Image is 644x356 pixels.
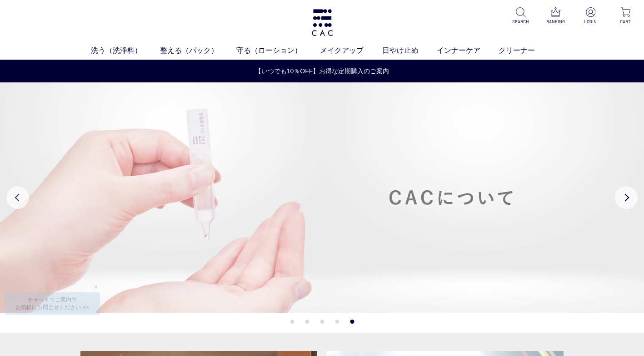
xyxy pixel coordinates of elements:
[544,18,567,25] p: RANKING
[614,18,637,25] p: CART
[579,18,602,25] p: LOGIN
[614,7,637,25] a: CART
[6,186,29,209] button: Previous
[320,320,324,324] button: 3 of 5
[509,18,532,25] p: SEARCH
[350,320,354,324] button: 5 of 5
[499,45,553,56] a: クリーナー
[320,45,382,56] a: メイクアップ
[310,9,334,36] img: logo
[382,45,437,56] a: 日やけ止め
[290,320,294,324] button: 1 of 5
[160,45,236,56] a: 整える（パック）
[544,7,567,25] a: RANKING
[615,186,638,209] button: Next
[579,7,602,25] a: LOGIN
[509,7,532,25] a: SEARCH
[437,45,499,56] a: インナーケア
[0,66,644,76] a: 【いつでも10％OFF】お得な定期購入のご案内
[305,320,309,324] button: 2 of 5
[91,45,160,56] a: 洗う（洗浄料）
[236,45,320,56] a: 守る（ローション）
[335,320,339,324] button: 4 of 5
